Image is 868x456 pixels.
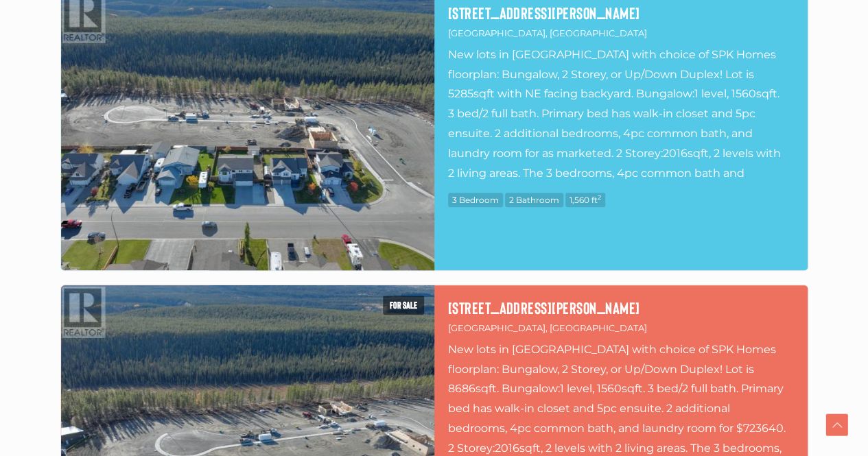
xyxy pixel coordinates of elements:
[448,4,794,22] a: [STREET_ADDRESS][PERSON_NAME]
[448,299,794,317] a: [STREET_ADDRESS][PERSON_NAME]
[448,45,794,182] p: New lots in [GEOGRAPHIC_DATA] with choice of SPK Homes floorplan: Bungalow, 2 Storey, or Up/Down ...
[565,193,605,207] span: 1,560 ft
[383,296,424,315] span: For sale
[448,25,794,41] p: [GEOGRAPHIC_DATA], [GEOGRAPHIC_DATA]
[448,193,503,207] span: 3 Bedroom
[505,193,563,207] span: 2 Bathroom
[448,320,794,336] p: [GEOGRAPHIC_DATA], [GEOGRAPHIC_DATA]
[598,193,601,201] sup: 2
